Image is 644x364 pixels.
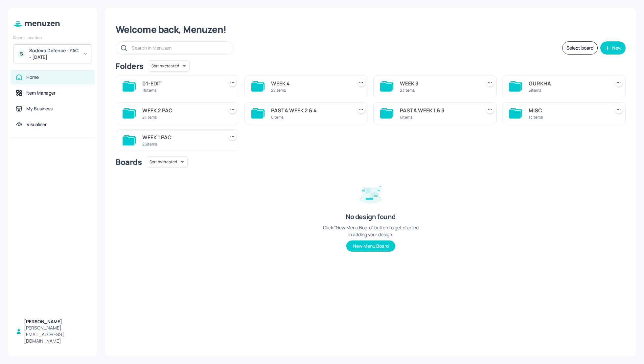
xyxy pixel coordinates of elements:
div: Boards [116,157,142,167]
div: PASTA WEEK 1 & 3 [400,106,478,114]
div: 18 items [142,87,220,93]
div: S [17,50,25,58]
div: 27 items [142,114,220,120]
div: MISC [529,106,607,114]
div: Sort by created [149,59,190,73]
button: Select board [562,41,598,55]
div: Sodexo Defence - PAC - [DATE] [29,47,79,60]
div: PASTA WEEK 2 & 4 [271,106,349,114]
div: 5 items [529,87,607,93]
div: WEEK 3 [400,80,478,87]
div: Visualiser [27,121,47,128]
div: [PERSON_NAME][EMAIL_ADDRESS][DOMAIN_NAME] [24,325,89,344]
div: 6 items [400,114,478,120]
div: No design found [346,212,396,221]
div: 6 items [271,114,349,120]
div: 13 items [529,114,607,120]
div: Item Manager [26,90,56,96]
div: WEEK 2 PAC [142,106,220,114]
div: 22 items [271,87,349,93]
input: Search in Menuzen [132,43,227,53]
button: New [600,41,626,55]
div: Welcome back, Menuzen! [116,24,626,35]
div: 26 items [142,141,220,147]
div: My Business [26,105,53,112]
img: design-empty [354,177,387,210]
div: [PERSON_NAME] [24,318,89,325]
div: 01-EDIT [142,80,220,87]
div: Select Location [13,35,92,40]
div: WEEK 1 PAC [142,133,220,141]
div: New [612,46,622,50]
div: WEEK 4 [271,80,349,87]
div: 23 items [400,87,478,93]
div: Home [26,74,39,80]
div: Click “New Menu Board” button to get started in adding your design. [321,224,420,238]
div: GURKHA [529,80,607,87]
button: New Menu Board [346,240,395,252]
div: Sort by created [147,155,188,169]
div: Folders [116,61,144,71]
